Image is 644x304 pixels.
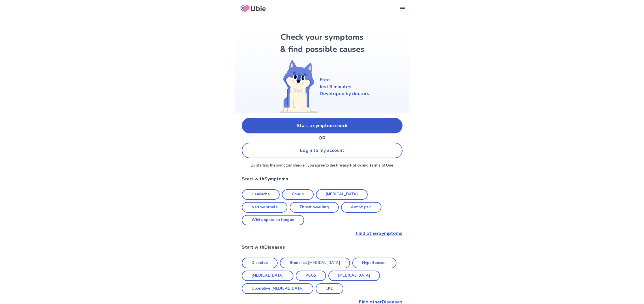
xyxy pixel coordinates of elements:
[369,163,393,168] a: Terms of Use
[316,283,343,294] a: CKD
[242,230,402,237] p: Find other Symptoms
[242,271,293,281] a: [MEDICAL_DATA]
[336,163,361,168] a: Privacy Policy
[242,215,304,226] a: White spots on tongue
[242,163,402,169] p: By starting the symptom checker, you agree to the and
[242,230,402,237] a: Find otherSymptoms
[242,283,313,294] a: Ulcerative [MEDICAL_DATA]
[279,31,365,55] h1: Check your symptoms & find possible causes
[352,258,396,268] a: Hypertension
[242,244,402,251] p: Start with Diseases
[280,258,350,268] a: Bronchial [MEDICAL_DATA]
[242,202,287,213] a: Narrow stools
[296,271,326,281] a: PCOS
[320,90,370,97] p: Developed by doctors.
[320,83,370,90] p: Just 3 minutes.
[242,258,278,268] a: Diabetes
[316,189,368,200] a: [MEDICAL_DATA]
[290,202,339,213] a: Throat swelling
[341,202,381,213] a: Armpit pain
[242,118,402,133] a: Start a symptom check
[242,189,280,200] a: Headache
[319,135,325,141] p: OR
[274,60,320,113] img: Shiba (Welcome)
[328,271,380,281] a: [MEDICAL_DATA]
[242,143,402,158] a: Login to my account
[242,175,402,182] p: Start with Symptoms
[282,189,314,200] a: Cough
[320,76,370,83] p: Free.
